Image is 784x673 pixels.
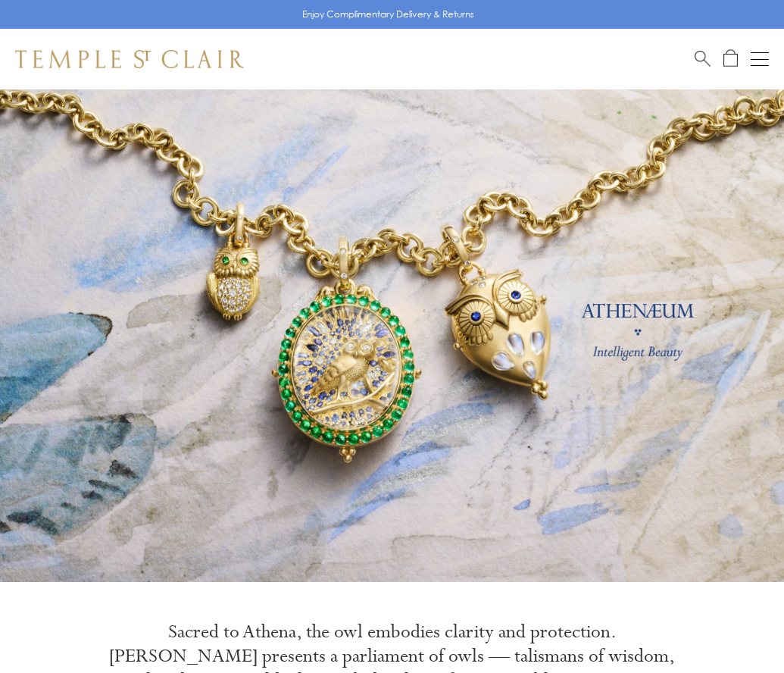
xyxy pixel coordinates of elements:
img: Temple St. Clair [15,50,244,68]
p: Enjoy Complimentary Delivery & Returns [302,7,474,22]
button: Open navigation [751,50,769,68]
a: Search [695,49,711,68]
a: Open Shopping Bag [723,49,738,68]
